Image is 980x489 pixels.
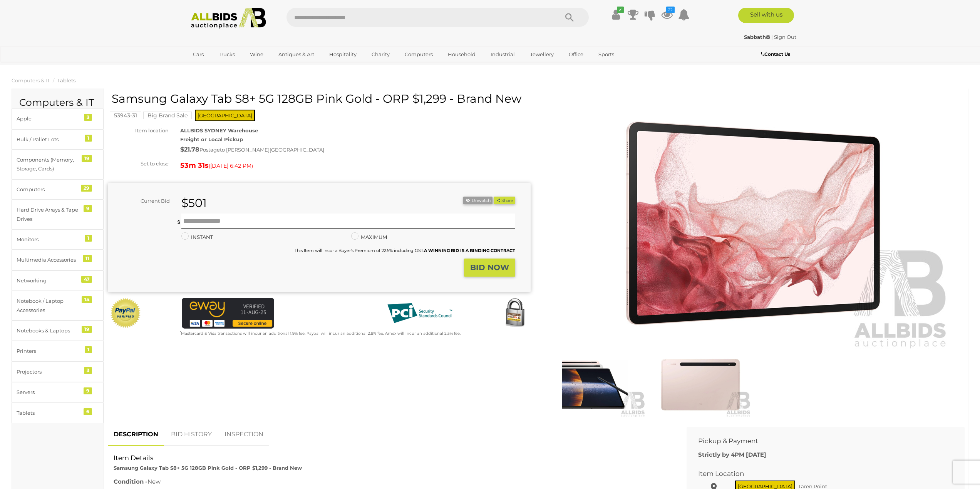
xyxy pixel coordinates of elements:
span: | [771,34,773,40]
li: Unwatch this item [463,197,493,205]
div: Monitors [17,235,80,244]
a: Trucks [214,48,240,61]
a: Wine [245,48,268,61]
img: eWAY Payment Gateway [182,298,274,329]
a: Multimedia Accessories 11 [12,250,104,270]
div: Notebook / Laptop Accessories [17,297,80,315]
a: Hospitality [324,48,362,61]
b: Strictly by 4PM [DATE] [698,451,766,458]
span: [GEOGRAPHIC_DATA] [195,110,255,121]
mark: Big Brand Sale [143,112,192,119]
span: Computers & IT [12,77,50,83]
h2: Pickup & Payment [698,437,941,445]
span: ( ) [209,163,253,169]
a: Contact Us [761,50,792,58]
div: Apple [17,114,80,123]
img: Allbids.com.au [187,8,270,29]
div: Notebooks & Laptops [17,326,80,335]
a: Sell with us [738,8,794,23]
strong: $501 [181,196,207,210]
div: 19 [82,326,92,333]
div: 11 [83,255,92,262]
a: Monitors 1 [12,229,104,250]
div: 19 [82,155,92,162]
div: 3 [84,367,92,374]
img: Samsung Galaxy Tab S8+ 5G 128GB Pink Gold - ORP $1,299 - Brand New [556,96,950,350]
div: Networking [17,276,80,285]
a: Printers 1 [12,341,104,361]
a: Big Brand Sale [143,112,192,118]
h2: Item Details [114,454,669,462]
a: Notebooks & Laptops 19 [12,320,104,341]
div: Tablets [17,409,80,417]
div: Servers [17,388,80,397]
div: 1 [85,235,92,242]
a: Cars [188,48,209,61]
b: Condition - [114,478,147,485]
div: 1 [85,135,92,142]
label: INSTANT [181,233,213,242]
a: 53943-31 [110,112,141,118]
a: Servers 9 [12,382,104,402]
a: ✔ [610,8,622,22]
h1: Samsung Galaxy Tab S8+ 5G 128GB Pink Gold - ORP $1,299 - Brand New [112,92,529,105]
div: Set to close [102,159,174,168]
a: Sabbath [744,34,771,40]
strong: 53m 31s [180,161,209,170]
a: Charity [367,48,395,61]
img: Official PayPal Seal [110,298,141,329]
button: Share [494,197,515,205]
strong: ALLBIDS SYDNEY Warehouse [180,127,258,134]
a: Apple 3 [12,108,104,129]
strong: Samsung Galaxy Tab S8+ 5G 128GB Pink Gold - ORP $1,299 - Brand New [114,465,302,471]
button: BID NOW [464,259,515,277]
h2: Item Location [698,470,941,477]
a: DESCRIPTION [108,423,164,446]
a: Household [443,48,481,61]
a: Office [564,48,588,61]
i: ✔ [617,7,624,13]
a: Tablets [57,77,75,83]
a: Bulk / Pallet Lots 1 [12,129,104,150]
div: Bulk / Pallet Lots [17,135,80,144]
div: Printers [17,347,80,355]
a: Components (Memory, Storage, Cards) 19 [12,150,104,179]
span: to [PERSON_NAME][GEOGRAPHIC_DATA] [220,147,324,153]
a: Sports [593,48,619,61]
a: BID HISTORY [165,423,218,446]
strong: Sabbath [744,34,770,40]
div: Item location [102,126,174,135]
img: PCI DSS compliant [381,298,458,329]
a: Projectors 3 [12,362,104,382]
a: Jewellery [525,48,559,61]
b: Contact Us [761,51,790,57]
a: Computers 29 [12,179,104,200]
span: [DATE] 6:42 PM [210,162,251,169]
div: 1 [85,346,92,353]
div: Computers [17,185,80,194]
a: Computers [400,48,438,61]
strong: Freight or Local Pickup [180,136,243,142]
div: Current Bid [108,197,176,205]
label: MAXIMUM [351,233,387,242]
div: 47 [81,276,92,283]
a: Notebook / Laptop Accessories 14 [12,291,104,320]
img: Samsung Galaxy Tab S8+ 5G 128GB Pink Gold - ORP $1,299 - Brand New [650,352,751,417]
a: Industrial [486,48,520,61]
div: Components (Memory, Storage, Cards) [17,155,80,174]
div: Projectors [17,367,80,376]
a: INSPECTION [219,423,269,446]
a: Sign Out [774,34,796,40]
div: 9 [84,205,92,212]
div: 6 [84,408,92,415]
h2: Computers & IT [19,97,96,108]
a: Hard Drive Arrays & Tape Drives 9 [12,200,104,229]
button: Unwatch [463,197,493,205]
a: [GEOGRAPHIC_DATA] [188,61,253,73]
div: 29 [81,185,92,192]
button: Search [550,8,589,27]
div: 3 [84,114,92,121]
div: Postage [180,144,531,155]
strong: $21.78 [180,146,199,153]
a: Antiques & Art [273,48,319,61]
